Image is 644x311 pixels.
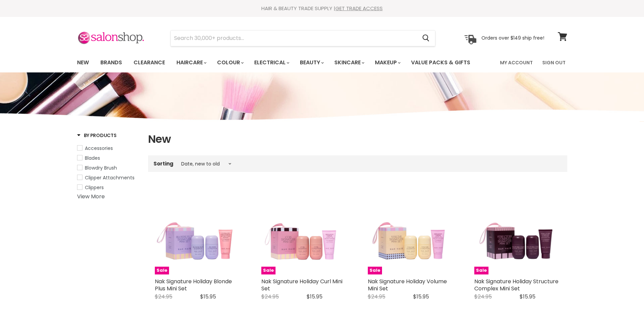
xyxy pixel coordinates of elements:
h3: By Products [77,132,117,139]
span: Accessories [85,145,113,152]
a: Value Packs & Gifts [406,55,475,70]
a: Nak Signature Holiday Volume Mini Set [368,277,447,292]
div: HAIR & BEAUTY TRADE SUPPLY | [69,5,576,12]
img: Nak Signature Holiday Blonde Plus Mini Set [155,188,241,274]
span: $24.95 [261,293,279,301]
button: Search [417,30,435,46]
p: Orders over $149 ship free! [481,35,544,41]
a: Nak Signature Holiday Curl Mini Set Sale [261,188,348,274]
span: $15.95 [200,293,216,301]
nav: Main [69,53,576,72]
a: Blades [77,154,140,162]
span: Sale [368,267,382,274]
span: Sale [155,267,169,274]
span: Blowdry Brush [85,164,117,171]
span: Sale [474,267,488,274]
a: New [72,55,94,70]
a: Nak Signature Holiday Volume Mini Set Sale [368,188,454,274]
span: Clippers [85,184,104,191]
span: $15.95 [307,293,323,301]
a: View More [77,193,105,200]
a: Electrical [249,55,293,70]
img: Nak Signature Holiday Structure Complex Mini Set [474,188,560,274]
a: Brands [95,55,127,70]
h1: New [148,132,567,146]
a: Sign Out [538,55,570,70]
a: Nak Signature Holiday Curl Mini Set [261,277,342,292]
a: My Account [496,55,537,70]
a: GET TRADE ACCESS [335,5,383,12]
a: Blowdry Brush [77,164,140,172]
a: Clipper Attachments [77,174,140,181]
span: Sale [261,267,276,274]
a: Nak Signature Holiday Structure Complex Mini Set Sale [474,188,560,274]
a: Skincare [329,55,368,70]
span: $24.95 [474,293,492,301]
span: $15.95 [413,293,429,301]
a: Colour [212,55,248,70]
img: Nak Signature Holiday Curl Mini Set [261,188,348,274]
a: Clippers [77,184,140,191]
span: Blades [85,155,100,161]
a: Makeup [370,55,405,70]
ul: Main menu [72,53,486,72]
a: Beauty [295,55,328,70]
iframe: Gorgias live chat messenger [610,279,637,304]
form: Product [170,30,435,46]
span: $24.95 [155,293,172,301]
label: Sorting [153,161,173,166]
input: Search [171,30,417,46]
a: Clearance [128,55,170,70]
a: Accessories [77,145,140,152]
a: Nak Signature Holiday Structure Complex Mini Set [474,277,558,292]
span: $15.95 [520,293,535,301]
a: Nak Signature Holiday Blonde Plus Mini Set Sale [155,188,241,274]
span: $24.95 [368,293,385,301]
span: Clipper Attachments [85,174,135,181]
a: Nak Signature Holiday Blonde Plus Mini Set [155,277,232,292]
a: Haircare [171,55,211,70]
img: Nak Signature Holiday Volume Mini Set [368,188,454,274]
